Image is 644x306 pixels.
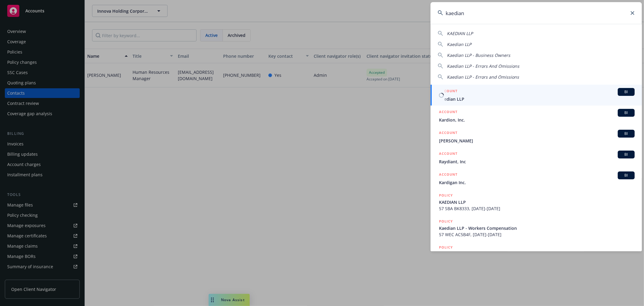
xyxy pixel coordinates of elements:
h5: ACCOUNT [439,151,457,158]
span: BI [620,110,632,116]
span: Kaedian LLP - Errors And Omissions [447,63,519,69]
span: Kaedian LLP - Workers Compensation [439,225,635,231]
span: Kardion, Inc. [439,117,635,123]
span: Kaedian LLP [439,96,635,102]
h5: POLICY [439,192,453,198]
span: 57 SBA BK8333, [DATE]-[DATE] [439,205,635,212]
span: BI [620,152,632,157]
span: Kaedian LLP - Business Owners [439,251,635,257]
h5: POLICY [439,218,453,224]
h5: POLICY [439,244,453,250]
a: ACCOUNTBIKardion, Inc. [431,106,642,126]
span: Kaedian LLP - Business Owners [447,52,510,58]
span: BI [620,173,632,178]
a: POLICYKaedian LLP - Business Owners [431,241,642,267]
span: BI [620,131,632,136]
h5: ACCOUNT [439,171,457,179]
a: ACCOUNTBIRaydiant, Inc [431,147,642,168]
h5: ACCOUNT [439,109,457,116]
a: ACCOUNTBIKardigan Inc. [431,168,642,189]
span: BI [620,89,632,95]
h5: ACCOUNT [439,88,457,95]
span: Raydiant, Inc [439,158,635,165]
span: Kardigan Inc. [439,179,635,186]
span: Kaedian LLP [447,41,471,47]
a: ACCOUNTBIKaedian LLP [431,85,642,106]
span: [PERSON_NAME] [439,138,635,144]
span: 57 WEC AC5B4F, [DATE]-[DATE] [439,231,635,238]
span: Kaedian LLP - Errors and Omissions [447,74,519,80]
a: POLICYKAEDIAN LLP57 SBA BK8333, [DATE]-[DATE] [431,189,642,215]
span: KAEDIAN LLP [439,199,635,205]
input: Search... [431,2,642,24]
a: POLICYKaedian LLP - Workers Compensation57 WEC AC5B4F, [DATE]-[DATE] [431,215,642,241]
a: ACCOUNTBI[PERSON_NAME] [431,126,642,147]
h5: ACCOUNT [439,130,457,137]
span: KAEDIAN LLP [447,31,473,36]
